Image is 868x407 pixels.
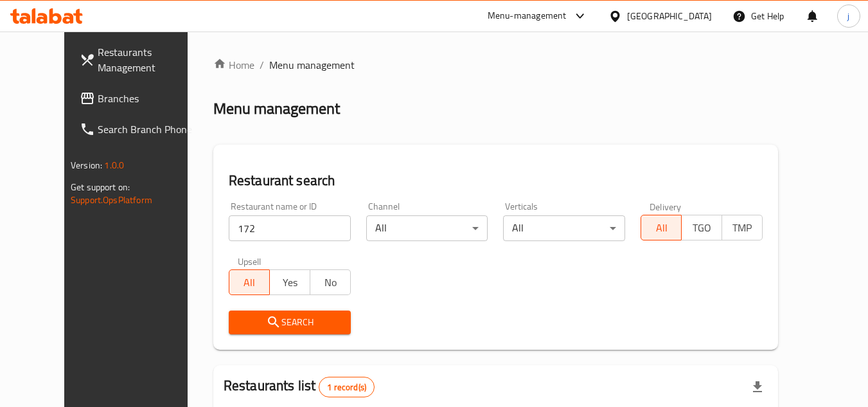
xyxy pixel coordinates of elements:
[319,381,374,393] span: 1 record(s)
[315,273,346,292] span: No
[239,314,341,330] span: Search
[71,192,152,208] a: Support.OpsPlatform
[104,157,124,174] span: 1.0.0
[503,215,625,241] div: All
[650,202,682,211] label: Delivery
[71,179,130,195] span: Get support on:
[319,377,375,397] div: Total records count
[627,9,712,23] div: [GEOGRAPHIC_DATA]
[275,273,305,292] span: Yes
[224,376,375,397] h2: Restaurants list
[722,215,763,240] button: TMP
[310,269,351,295] button: No
[229,311,351,334] button: Search
[69,37,209,83] a: Restaurants Management
[69,83,209,114] a: Branches
[213,98,340,119] h2: Menu management
[229,171,763,190] h2: Restaurant search
[742,372,773,402] div: Export file
[238,257,261,266] label: Upsell
[229,215,351,241] input: Search for restaurant name or ID..
[269,269,310,295] button: Yes
[687,219,717,237] span: TGO
[269,57,355,73] span: Menu management
[98,44,199,75] span: Restaurants Management
[488,8,567,24] div: Menu-management
[213,57,778,73] nav: breadcrumb
[681,215,722,240] button: TGO
[98,91,199,106] span: Branches
[847,9,849,23] span: j
[260,57,264,73] li: /
[641,215,682,240] button: All
[71,157,102,174] span: Version:
[69,114,209,145] a: Search Branch Phone
[235,273,265,292] span: All
[646,219,677,237] span: All
[727,219,757,237] span: TMP
[366,215,488,241] div: All
[98,122,199,137] span: Search Branch Phone
[229,269,270,295] button: All
[213,57,254,73] a: Home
